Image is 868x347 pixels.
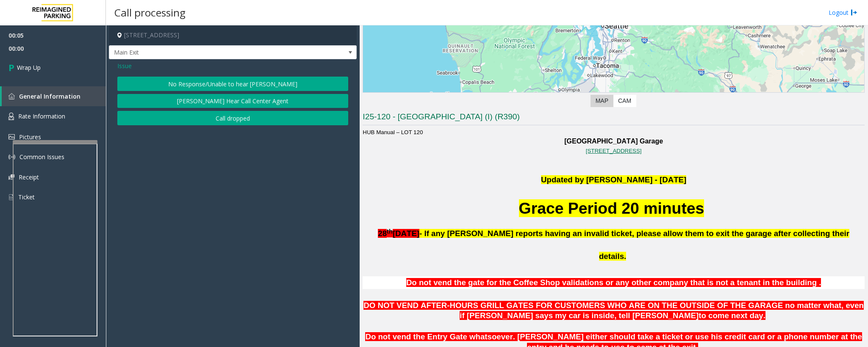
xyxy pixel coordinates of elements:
a: General Information [2,86,106,106]
span: Garage [640,138,663,145]
img: 'icon' [8,193,14,201]
h3: Call processing [110,2,190,23]
span: Do not vend the gate for the Coffee Shop validations or any other company that is not a tenant in... [406,278,821,287]
img: 'icon' [8,134,15,140]
span: Manual [376,129,395,135]
h4: [STREET_ADDRESS] [109,25,357,45]
button: Call dropped [117,111,348,125]
img: logout [851,8,857,17]
label: Map [591,95,613,107]
span: Rate Information [18,112,65,120]
img: 'icon' [8,174,14,180]
h3: I25-120 - [GEOGRAPHIC_DATA] (I) (R390) [363,111,865,125]
label: CAM [613,95,636,107]
span: th [387,228,393,235]
span: DO NOT VEND AFTER-HOURS GRILL GATES FOR CUSTOMERS WHO ARE ON THE OUTSIDE OF THE GARAGE no matter ... [363,301,864,320]
span: Wrap Up [17,63,41,72]
span: Main Exit [109,46,307,59]
span: [STREET_ADDRESS] [586,148,642,154]
span: General Information [19,92,80,100]
img: 'icon' [8,93,15,99]
span: - If any [PERSON_NAME] reports having an invalid ticket, please allow them to exit the garage aft... [419,229,849,260]
button: [PERSON_NAME] Hear Call Center Agent [117,94,348,108]
button: No Response/Unable to hear [PERSON_NAME] [117,77,348,91]
span: HUB [363,129,374,135]
a: [STREET_ADDRESS] [586,147,642,154]
span: Updated by [PERSON_NAME] - [DATE] [541,175,686,184]
span: Issue [117,61,132,70]
img: 'icon' [8,113,14,120]
span: 28 [378,229,387,238]
span: Grace Period 20 minutes [519,199,704,217]
a: Logout [829,8,857,17]
span: 120 [413,129,423,135]
span: [DATE] [393,229,419,238]
img: 'icon' [8,154,15,160]
span: Pictures [19,133,41,141]
span: – LOT [397,129,412,135]
span: [GEOGRAPHIC_DATA] [564,138,638,145]
span: to come next day. [699,311,765,320]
